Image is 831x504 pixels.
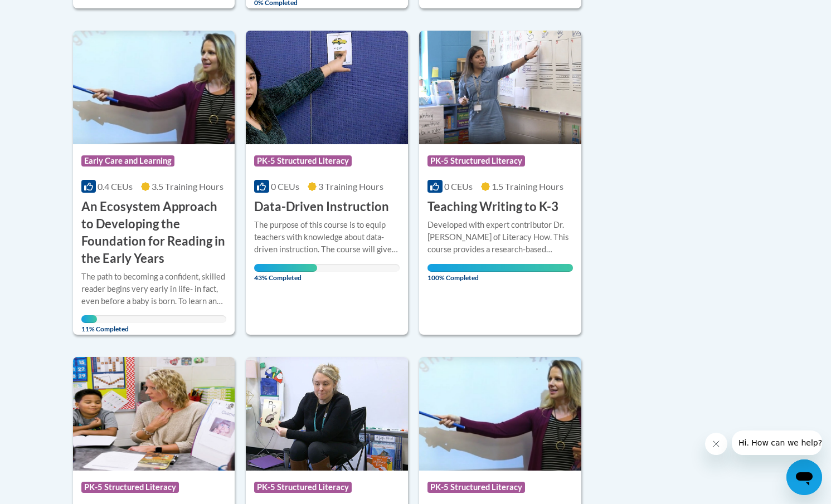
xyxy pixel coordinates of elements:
[444,181,473,192] span: 0 CEUs
[254,219,400,256] div: The purpose of this course is to equip teachers with knowledge about data-driven instruction. The...
[427,264,573,282] span: 100% Completed
[152,181,223,192] span: 3.5 Training Hours
[98,181,133,192] span: 0.4 CEUs
[254,264,317,282] span: 43% Completed
[73,357,235,471] img: Course Logo
[246,357,408,471] img: Course Logo
[254,155,352,167] span: PK-5 Structured Literacy
[81,315,98,333] span: 11% Completed
[246,31,408,144] img: Course Logo
[81,198,227,267] h3: An Ecosystem Approach to Developing the Foundation for Reading in the Early Years
[81,315,98,323] div: Your progress
[73,31,235,144] img: Course Logo
[419,31,581,335] a: Course LogoPK-5 Structured Literacy0 CEUs1.5 Training Hours Teaching Writing to K-3Developed with...
[254,198,389,216] h3: Data-Driven Instruction
[254,264,317,272] div: Your progress
[427,198,558,216] h3: Teaching Writing to K-3
[427,482,525,493] span: PK-5 Structured Literacy
[254,482,352,493] span: PK-5 Structured Literacy
[81,155,174,167] span: Early Care and Learning
[427,219,573,256] div: Developed with expert contributor Dr. [PERSON_NAME] of Literacy How. This course provides a resea...
[81,271,227,307] div: The path to becoming a confident, skilled reader begins very early in life- in fact, even before ...
[271,181,299,192] span: 0 CEUs
[318,181,383,192] span: 3 Training Hours
[705,433,727,455] iframe: Close message
[246,31,408,335] a: Course LogoPK-5 Structured Literacy0 CEUs3 Training Hours Data-Driven InstructionThe purpose of t...
[73,31,235,335] a: Course LogoEarly Care and Learning0.4 CEUs3.5 Training Hours An Ecosystem Approach to Developing ...
[419,31,581,144] img: Course Logo
[427,264,573,272] div: Your progress
[732,430,822,455] iframe: Message from company
[427,155,525,167] span: PK-5 Structured Literacy
[419,357,581,471] img: Course Logo
[786,459,822,495] iframe: Button to launch messaging window
[492,181,563,192] span: 1.5 Training Hours
[81,482,179,493] span: PK-5 Structured Literacy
